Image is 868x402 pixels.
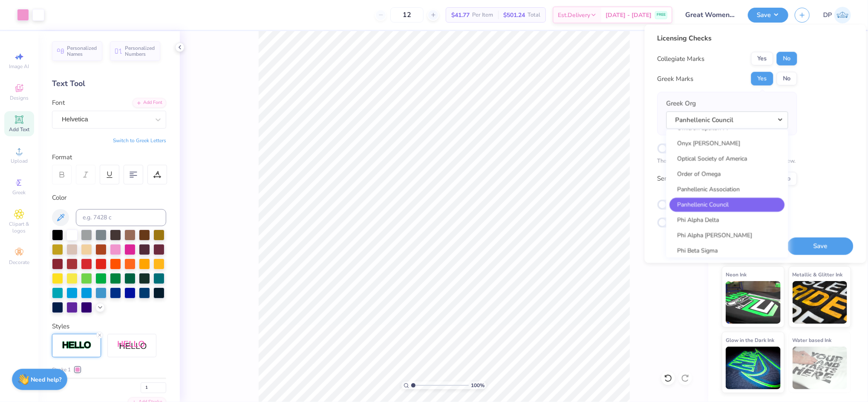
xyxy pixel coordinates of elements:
span: Designs [10,95,29,101]
button: No [777,72,797,86]
strong: Need help? [31,376,62,384]
span: DP [823,10,832,20]
img: Darlene Padilla [834,7,851,23]
div: Color [52,193,166,203]
button: Yes [751,72,773,86]
span: Neon Ink [726,270,747,279]
span: FREE [657,12,666,18]
input: Untitled Design [679,6,741,23]
span: Water based Ink [793,336,832,345]
input: e.g. 7428 c [76,209,166,226]
img: Shadow [117,340,147,351]
span: [DATE] - [DATE] [606,11,652,20]
a: Panhellenic Association [670,182,785,196]
button: Yes [751,52,773,66]
button: Panhellenic Council [666,111,788,129]
label: Greek Org [666,99,696,109]
a: Order of Omega [670,167,785,181]
a: DP [823,7,851,23]
img: Neon Ink [726,281,781,324]
span: Total [528,11,540,20]
div: Format [52,152,167,162]
button: Save [787,237,854,255]
span: Glow in the Dark Ink [726,336,774,345]
input: – – [390,7,424,23]
img: Stroke [62,341,92,350]
div: Greek Marks [657,74,694,83]
img: Glow in the Dark Ink [726,347,781,389]
span: $41.77 [451,11,470,20]
button: Save [748,8,788,23]
span: Metallic & Glitter Ink [793,270,843,279]
button: Switch to Greek Letters [113,137,166,144]
button: No [777,52,797,66]
span: $501.24 [503,11,525,20]
span: Personalized Numbers [125,45,155,57]
label: Font [52,98,65,108]
span: Est. Delivery [558,11,590,20]
span: Personalized Names [67,45,97,57]
span: Image AI [9,63,29,70]
span: Upload [11,158,28,164]
div: Collegiate Marks [657,54,705,63]
span: Greek [13,189,26,196]
div: Text Tool [52,78,166,89]
span: Decorate [9,259,29,266]
div: Panhellenic Council [666,129,788,257]
span: Stroke 1 [52,366,71,373]
div: Add Font [133,98,166,108]
a: Phi Alpha [PERSON_NAME] [670,228,785,242]
img: Metallic & Glitter Ink [793,281,848,324]
div: Licensing Checks [657,33,797,43]
p: The changes are too minor to warrant an Affinity review. [657,157,797,166]
a: Phi Alpha Delta [670,213,785,227]
img: Water based Ink [793,347,848,389]
span: Add Text [9,126,29,133]
span: Per Item [472,11,493,20]
span: 100 % [471,382,484,389]
div: Send a Copy to Client [657,174,719,184]
span: Clipart & logos [4,221,34,234]
a: Omicron Epsilon Pi [670,121,785,135]
a: Panhellenic Council [670,198,785,212]
a: Phi Beta Sigma [670,244,785,258]
button: No [777,172,797,185]
a: Optical Society of America [670,152,785,166]
a: Onyx [PERSON_NAME] [670,136,785,150]
div: Styles [52,322,166,331]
